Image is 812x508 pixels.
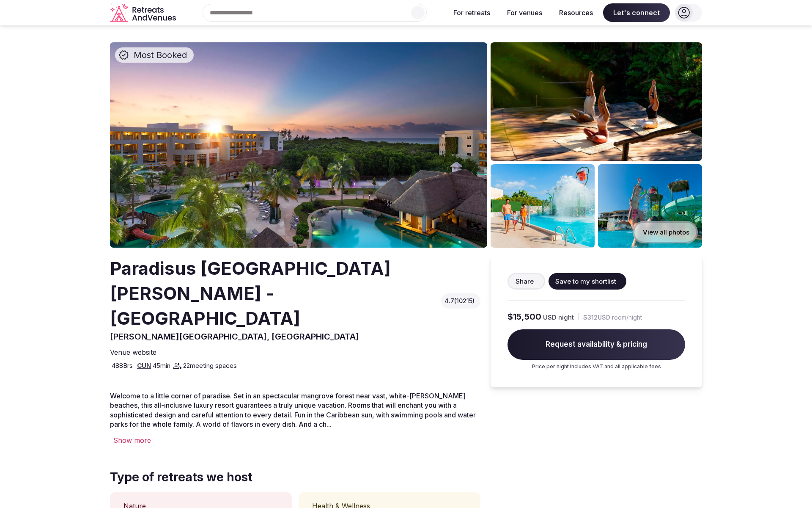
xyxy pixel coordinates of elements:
img: Venue gallery photo [491,164,595,248]
span: room/night [612,313,642,322]
p: Price per night includes VAT and all applicable fees [507,363,685,370]
img: Venue gallery photo [491,42,702,161]
button: View all photos [633,221,698,243]
span: Venue website [110,348,156,357]
span: 488 Brs [112,361,133,370]
span: Type of retreats we host [110,469,252,486]
span: 4.7 (10215) [444,297,475,305]
span: night [558,313,574,322]
a: CUN [137,362,151,370]
div: Show more [110,436,480,445]
a: Venue website [110,348,160,357]
div: Most Booked [115,47,194,63]
button: Share [507,273,545,290]
button: 4.7(10215) [444,297,477,305]
a: Visit the homepage [110,3,178,22]
button: Resources [552,3,600,22]
svg: Retreats and Venues company logo [110,3,178,22]
img: Venue gallery photo [598,164,702,248]
span: 22 meeting spaces [183,361,237,370]
button: For venues [500,3,549,22]
button: For retreats [447,3,497,22]
span: Save to my shortlist [555,277,616,286]
span: Share [516,277,534,286]
button: Save to my shortlist [549,273,626,290]
span: Welcome to a little corner of paradise. Set in an spectacular mangrove forest near vast, white-[P... [110,392,476,428]
span: Let's connect [603,3,670,22]
h2: Paradisus [GEOGRAPHIC_DATA][PERSON_NAME] - [GEOGRAPHIC_DATA] [110,256,438,331]
img: Venue cover photo [110,42,487,248]
span: $312 USD [583,313,610,322]
span: Request availability & pricing [507,329,685,360]
span: Most Booked [130,49,190,61]
span: USD [543,313,557,322]
span: 45 min [153,361,170,370]
div: | [577,312,580,321]
span: [PERSON_NAME][GEOGRAPHIC_DATA], [GEOGRAPHIC_DATA] [110,331,359,342]
span: $15,500 [507,311,541,323]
